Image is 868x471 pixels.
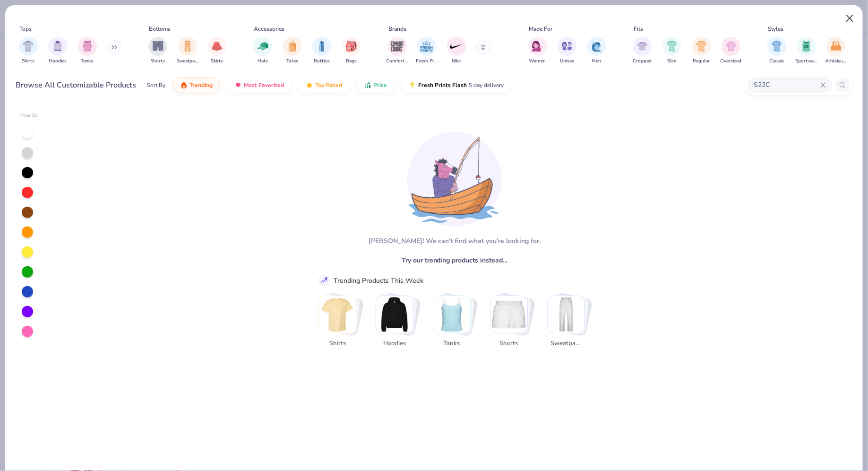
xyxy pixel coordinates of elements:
[801,41,812,52] img: Sportswear Image
[19,37,38,65] button: filter button
[49,58,67,65] span: Hoodies
[490,296,527,333] img: Shorts
[772,41,782,52] img: Classic Image
[153,41,163,52] img: Shorts Image
[387,58,408,65] span: Comfort Colors
[23,41,34,52] img: Shirts Image
[796,37,817,65] button: filter button
[592,41,602,52] img: Men Image
[841,9,859,27] button: Close
[287,41,298,52] img: Totes Image
[825,37,847,65] button: filter button
[721,37,742,65] button: filter button
[447,37,466,65] div: filter for Nike
[342,37,361,65] button: filter button
[825,37,847,65] div: filter for Athleisure
[376,296,413,333] img: Hoodies
[258,41,268,52] img: Hats Image
[312,37,331,65] div: filter for Bottles
[420,39,434,53] img: Fresh Prints Image
[322,339,353,349] span: Shirts
[314,58,330,65] span: Bottles
[547,296,591,352] button: Stack Card Button Sweatpants
[490,296,533,352] button: Stack Card Button Shorts
[388,25,406,33] div: Brands
[283,37,302,65] div: filter for Totes
[346,58,357,65] span: Bags
[416,58,438,65] span: Fresh Prints
[387,37,408,65] div: filter for Comfort Colors
[528,37,547,65] div: filter for Women
[447,37,466,65] button: filter button
[696,41,707,52] img: Regular Image
[494,339,524,349] span: Shorts
[753,79,820,90] input: Try "T-Shirt"
[346,41,356,52] img: Bags Image
[299,77,349,93] button: Top Rated
[254,25,285,33] div: Accessories
[692,37,711,65] div: filter for Regular
[48,37,67,65] button: filter button
[560,58,574,65] span: Unisex
[258,58,268,65] span: Hats
[551,339,582,349] span: Sweatpants
[189,81,213,89] span: Trending
[318,296,362,352] button: Stack Card Button Shirts
[19,25,32,33] div: Tops
[667,58,677,65] span: Slim
[548,296,584,333] img: Sweatpants
[721,58,742,65] span: Oversized
[418,81,467,89] span: Fresh Prints Flash
[253,37,272,65] div: filter for Hats
[587,37,606,65] button: filter button
[726,41,737,52] img: Oversized Image
[342,37,361,65] div: filter for Bags
[148,37,167,65] div: filter for Shorts
[253,37,272,65] button: filter button
[662,37,681,65] div: filter for Slim
[633,37,652,65] div: filter for Cropped
[319,296,356,333] img: Shirts
[207,37,226,65] button: filter button
[402,77,511,93] button: Fresh Prints Flash5 day delivery
[149,25,171,33] div: Bottoms
[831,41,842,52] img: Athleisure Image
[19,112,38,119] div: Filter By
[78,37,97,65] button: filter button
[769,58,784,65] span: Classic
[334,276,423,286] div: Trending Products This Week
[390,39,404,53] img: Comfort Colors Image
[452,58,461,65] span: Nike
[407,132,502,227] img: Loading...
[376,296,419,352] button: Stack Card Button Hoodies
[227,77,291,93] button: Most Favorited
[180,81,188,89] img: trending.gif
[558,37,576,65] button: filter button
[379,339,410,349] span: Hoodies
[369,236,541,246] div: [PERSON_NAME]! We can't find what you're looking for.
[52,41,63,52] img: Hoodies Image
[306,81,313,89] img: TopRated.gif
[692,37,711,65] button: filter button
[357,77,394,93] button: Price
[825,58,847,65] span: Athleisure
[796,37,817,65] div: filter for Sportswear
[283,37,302,65] button: filter button
[212,41,223,52] img: Skirts Image
[207,37,226,65] div: filter for Skirts
[315,81,342,89] span: Top Rated
[667,41,677,52] img: Slim Image
[16,79,137,91] div: Browse All Customizable Products
[587,37,606,65] div: filter for Men
[416,37,438,65] button: filter button
[768,25,784,33] div: Styles
[562,41,573,52] img: Unisex Image
[211,58,223,65] span: Skirts
[151,58,165,65] span: Shorts
[721,37,742,65] div: filter for Oversized
[529,25,552,33] div: Made For
[312,37,331,65] button: filter button
[633,37,652,65] button: filter button
[402,255,508,265] span: Try our trending products instead…
[409,81,416,89] img: flash.gif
